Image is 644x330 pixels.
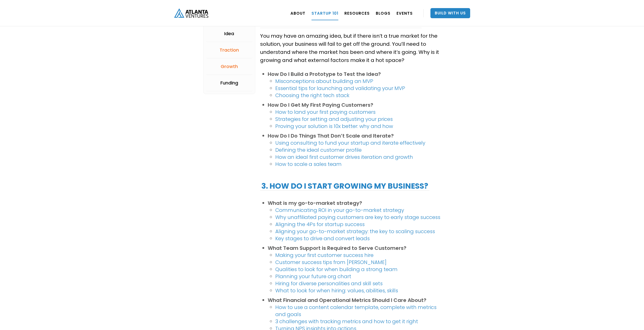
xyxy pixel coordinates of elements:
div: Growth [221,64,238,69]
a: What to look for when hiring: values, abilities, skills [275,287,398,294]
a: Defining the ideal customer profile [275,146,362,153]
a: BLOGS [376,6,390,20]
strong: What Financial and Operational Metrics Should I Care About? [268,297,426,304]
a: How to land your first paying customers [275,108,376,116]
a: Strategies for setting and adjusting your prices [275,116,393,123]
a: 3 challenges with tracking metrics and how to get it right [275,318,418,325]
a: Using consulting to fund your startup and iterate effectively [275,139,425,146]
a: Build With Us [430,8,470,18]
a: Why unaffiliated paying customers are key to early stage success [275,214,440,221]
a: ABOUT [290,6,305,20]
a: Qualities to look for when building a strong team [275,266,398,273]
strong: How Do I Do Things That Don’t Scale and Iterate? [268,132,394,139]
a: Choosing the right tech stack [275,92,349,99]
a: Hiring for diverse personalities and skill sets [275,280,383,287]
a: Startup 101 [311,6,338,20]
a: Idea [206,26,253,42]
a: How to use a content calendar template, complete with metrics and goals [275,304,437,318]
a: Traction [206,42,253,58]
p: You may have an amazing idea, but if there isn’t a true market for the solution, your business wi... [260,32,441,64]
h2: 2. [260,19,422,28]
a: Communicating ROI in your go-to-market strategy [275,207,404,214]
a: Planning your future org chart [275,273,351,280]
a: Customer success tips from [PERSON_NAME] [275,259,387,266]
div: Funding [220,80,238,85]
a: Aligning the 4Ps for startup success [275,221,365,228]
strong: How Do I Get My First Paying Customers? [268,101,373,108]
a: RESOURCES [344,6,370,20]
strong: What is my go-to-market strategy? [268,200,362,207]
a: Aligning your go-to-market strategy: the key to scaling success [275,228,435,235]
a: Making your first customer success hire [275,252,373,259]
a: How to scale a sales team [275,161,342,168]
strong: What Team Support is Required to Serve Customers? [268,245,406,252]
div: Traction [220,48,239,53]
a: Misconceptions about building an MVP [275,78,373,85]
a: Funding [206,75,253,91]
a: Growth [206,58,253,75]
a: How an ideal first customer drives iteration and growth [275,153,413,161]
a: Proving your solution is 10x better: why and how [275,123,393,130]
a: Essential tips for launching and validating your MVP [275,85,405,92]
a: Key stages to drive and convert leads [275,235,370,242]
strong: 3. How do i stART GROWING MY BUSINESS? [261,181,428,191]
a: EVENTS [397,6,413,20]
div: Idea [224,31,234,36]
strong: How Do I Build a Prototype to Test the Idea? [268,71,381,78]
